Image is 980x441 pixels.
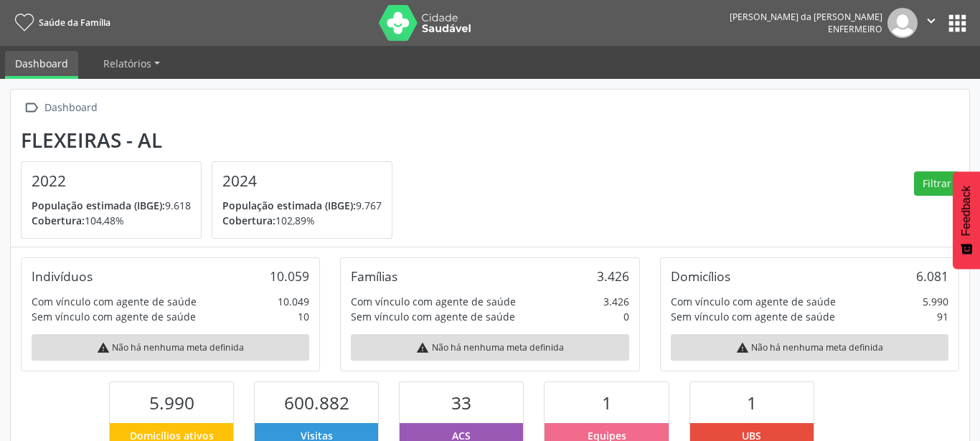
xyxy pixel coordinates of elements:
span: 1 [747,391,757,414]
div: Sem vínculo com agente de saúde [671,309,835,324]
button: Feedback - Mostrar pesquisa [953,171,980,269]
span: Cobertura: [222,214,275,227]
p: 102,89% [222,213,382,228]
span: 1 [602,391,612,414]
div: Domicílios [671,268,730,284]
img: img [887,8,918,38]
div: 5.990 [923,294,948,309]
a:  Dashboard [21,98,100,118]
div: Flexeiras - AL [21,128,402,152]
h4: 2022 [32,172,191,190]
i: warning [736,341,749,354]
div: 10.059 [270,268,309,284]
div: Com vínculo com agente de saúde [671,294,836,309]
div: Famílias [351,268,397,284]
div: 3.426 [603,294,629,309]
span: Saúde da Família [39,16,110,29]
button:  [918,8,945,38]
span: Relatórios [103,57,151,70]
div: 10.049 [278,294,309,309]
div: Indivíduos [32,268,93,284]
p: 104,48% [32,213,191,228]
span: 33 [451,391,471,414]
span: População estimada (IBGE): [32,199,165,212]
div: Com vínculo com agente de saúde [32,294,197,309]
div: Sem vínculo com agente de saúde [351,309,515,324]
i: warning [416,341,429,354]
span: Cobertura: [32,214,85,227]
button: apps [945,11,970,36]
div: Com vínculo com agente de saúde [351,294,516,309]
div: Não há nenhuma meta definida [351,334,628,361]
span: 600.882 [284,391,349,414]
div: 6.081 [916,268,948,284]
i:  [923,13,939,29]
div: 0 [623,309,629,324]
div: Não há nenhuma meta definida [32,334,309,361]
span: 5.990 [149,391,194,414]
i: warning [97,341,110,354]
div: Sem vínculo com agente de saúde [32,309,196,324]
button: Filtrar [914,171,959,196]
div: [PERSON_NAME] da [PERSON_NAME] [730,11,882,23]
div: 91 [937,309,948,324]
a: Dashboard [5,51,78,79]
i:  [21,98,42,118]
div: 10 [298,309,309,324]
div: Dashboard [42,98,100,118]
span: População estimada (IBGE): [222,199,356,212]
a: Saúde da Família [10,11,110,34]
div: Não há nenhuma meta definida [671,334,948,361]
div: 3.426 [597,268,629,284]
span: Feedback [960,186,973,236]
p: 9.767 [222,198,382,213]
h4: 2024 [222,172,382,190]
span: Enfermeiro [828,23,882,35]
a: Relatórios [93,51,170,76]
p: 9.618 [32,198,191,213]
